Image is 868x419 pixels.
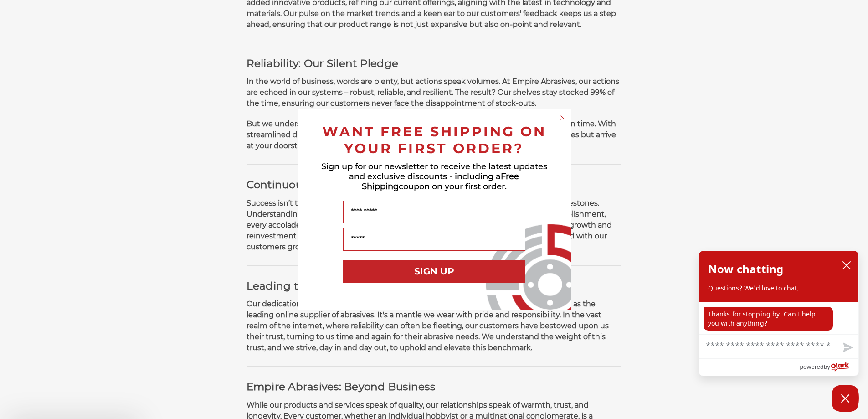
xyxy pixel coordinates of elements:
span: powered [800,361,823,372]
div: olark chatbox [699,250,859,376]
span: by [824,361,830,372]
button: Close dialog [558,113,567,122]
button: Send message [836,337,858,358]
p: Questions? We'd love to chat. [708,284,849,293]
a: Powered by Olark [800,359,858,376]
div: chat [699,302,858,334]
span: Sign up for our newsletter to receive the latest updates and exclusive discounts - including a co... [321,161,547,191]
button: close chatbox [839,259,854,272]
p: Thanks for stopping by! Can I help you with anything? [704,307,833,331]
button: SIGN UP [343,260,525,283]
span: WANT FREE SHIPPING ON YOUR FIRST ORDER? [322,123,546,157]
span: Free Shipping [362,171,519,191]
button: Close Chatbox [832,385,859,412]
h2: Now chatting [708,260,783,278]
